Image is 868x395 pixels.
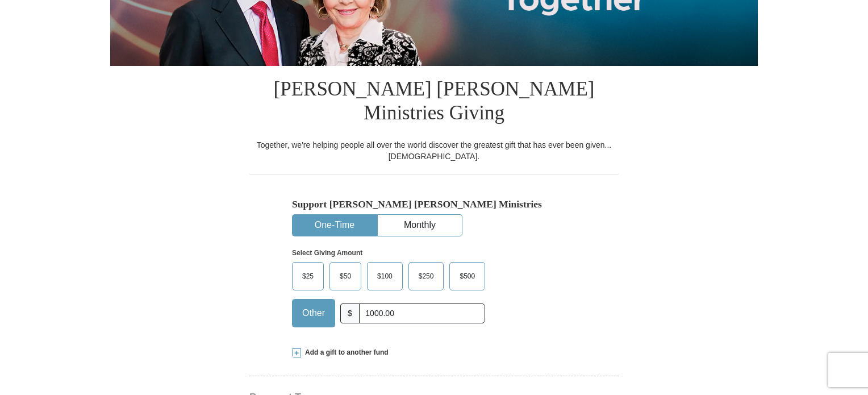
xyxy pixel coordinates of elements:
[378,215,462,236] button: Monthly
[292,249,362,257] strong: Select Giving Amount
[340,303,360,323] span: $
[334,268,357,285] span: $50
[359,303,485,323] input: Other Amount
[413,268,440,285] span: $250
[249,66,619,139] h1: [PERSON_NAME] [PERSON_NAME] Ministries Giving
[297,268,319,285] span: $25
[454,268,481,285] span: $500
[301,348,389,357] span: Add a gift to another fund
[249,139,619,162] div: Together, we're helping people all over the world discover the greatest gift that has ever been g...
[297,305,331,322] span: Other
[293,215,377,236] button: One-Time
[372,268,398,285] span: $100
[292,198,576,210] h5: Support [PERSON_NAME] [PERSON_NAME] Ministries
